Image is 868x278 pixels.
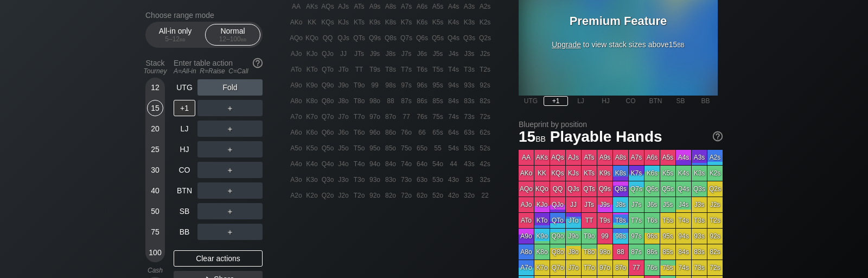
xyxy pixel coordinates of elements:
[289,109,304,124] div: A7o
[399,93,414,109] div: 87s
[582,229,597,244] div: T9o
[147,244,163,261] div: 100
[320,78,335,93] div: Q9o
[462,15,477,30] div: K3s
[174,224,195,240] div: BB
[519,120,723,129] h2: Blueprint by position
[174,141,195,157] div: HJ
[174,100,195,116] div: +1
[593,96,618,106] div: HJ
[414,15,430,30] div: K6s
[692,213,707,228] div: T3s
[644,181,660,197] div: Q6s
[352,62,367,77] div: TT
[462,30,477,46] div: Q3s
[430,78,445,93] div: 95s
[414,172,430,187] div: 63o
[519,166,534,181] div: AKo
[304,78,320,93] div: K9o
[707,166,723,181] div: K2s
[147,182,163,199] div: 40
[597,197,612,212] div: J9s
[446,188,461,203] div: 42o
[336,78,351,93] div: J9o
[197,141,263,157] div: ＋
[399,109,414,124] div: 77
[519,229,534,244] div: A9o
[692,181,707,197] div: Q3s
[352,109,367,124] div: T7o
[676,213,691,228] div: T4s
[707,181,723,197] div: Q2s
[550,197,565,212] div: QJo
[304,141,320,156] div: K5o
[566,150,581,165] div: AJs
[174,182,195,199] div: BTN
[519,96,543,106] div: UTG
[582,197,597,212] div: JTs
[446,62,461,77] div: T4s
[304,125,320,140] div: K6o
[462,93,477,109] div: 83s
[462,172,477,187] div: 33
[252,57,264,69] img: help.32db89a4.svg
[629,150,644,165] div: A7s
[477,30,493,46] div: Q2s
[550,150,565,165] div: AQs
[367,93,382,109] div: 98o
[352,156,367,172] div: T4o
[304,109,320,124] div: K7o
[414,78,430,93] div: 96s
[430,93,445,109] div: 85s
[629,213,644,228] div: T7s
[414,125,430,140] div: 66
[304,156,320,172] div: K4o
[692,150,707,165] div: A3s
[399,78,414,93] div: 97s
[152,35,198,43] div: 5 – 12
[462,62,477,77] div: T3s
[150,24,200,45] div: All-in only
[399,30,414,46] div: Q7s
[430,156,445,172] div: 54o
[707,213,723,228] div: T2s
[517,129,547,147] span: 15
[352,78,367,93] div: T9o
[336,93,351,109] div: J8o
[707,150,723,165] div: A2s
[693,96,718,106] div: BB
[629,166,644,181] div: K7s
[519,150,534,165] div: AA
[304,172,320,187] div: K3o
[147,162,163,178] div: 30
[582,166,597,181] div: KTs
[336,141,351,156] div: J5o
[462,46,477,61] div: J3s
[197,79,263,96] div: Fold
[430,188,445,203] div: 52o
[668,96,693,106] div: SB
[147,203,163,219] div: 50
[446,172,461,187] div: 43o
[241,35,247,43] span: bb
[462,156,477,172] div: 43s
[210,35,256,43] div: 12 – 100
[613,229,628,244] div: 98s
[446,30,461,46] div: Q4s
[430,141,445,156] div: 55
[660,166,675,181] div: K5s
[336,188,351,203] div: J2o
[430,30,445,46] div: Q5s
[289,62,304,77] div: ATo
[141,54,169,79] div: Stack
[336,15,351,30] div: KJs
[660,181,675,197] div: Q5s
[304,46,320,61] div: KJo
[383,125,398,140] div: 86o
[644,150,660,165] div: A6s
[677,40,684,49] span: bb
[383,62,398,77] div: T8s
[462,78,477,93] div: 93s
[430,15,445,30] div: K5s
[174,67,263,75] div: A=All-in R=Raise C=Call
